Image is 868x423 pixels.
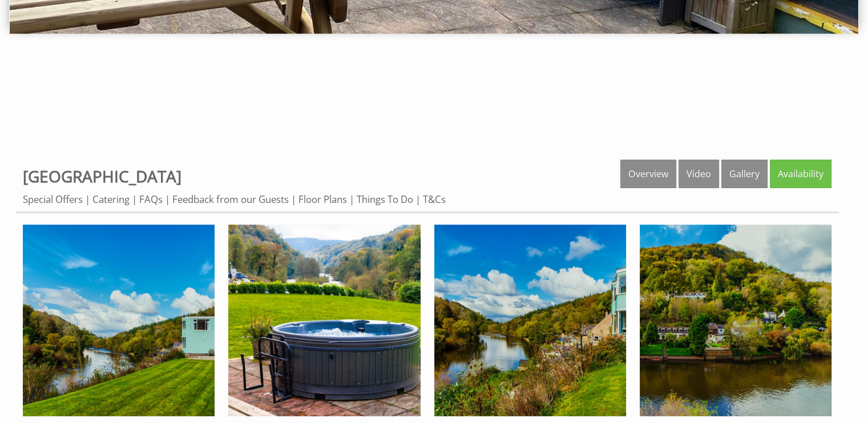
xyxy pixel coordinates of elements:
a: Floor Plans [298,193,347,206]
a: Things To Do [357,193,413,206]
img: Wye Rapids House on the banks of the river at Symonds Yat Herefordshire www.bhhl.co.uk [23,225,215,416]
a: Feedback from our Guests [172,193,289,206]
a: Catering [92,193,130,206]
a: [GEOGRAPHIC_DATA] [23,165,181,187]
a: Gallery [721,160,768,188]
a: Video [679,160,719,188]
a: Availability [770,160,831,188]
a: Special Offers [23,193,83,206]
a: Overview [620,160,676,188]
a: FAQs [139,193,163,206]
a: T&Cs [423,193,446,206]
img: Waterside accommodation for large groups at Wye Rapids House Symonds Yat www.bhhl.co.uk [434,225,626,416]
img: Hot Tub with panoramic views relaxing holidays at Wye Rapids House www.bhhl.co.uk [228,225,420,416]
img: Picturesque Scenery from Wye Raids House Symonds Yat accommodation for large groups www.bhhl.co.uk [640,225,831,416]
iframe: Customer reviews powered by Trustpilot [7,63,861,149]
